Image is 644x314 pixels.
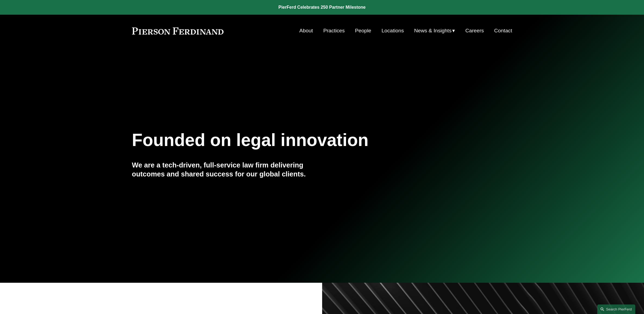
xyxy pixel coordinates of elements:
[465,26,484,36] a: Careers
[414,26,455,36] a: folder dropdown
[414,26,452,36] span: News & Insights
[494,26,512,36] a: Contact
[597,304,635,314] a: Search this site
[299,26,313,36] a: About
[132,130,449,150] h1: Founded on legal innovation
[323,26,345,36] a: Practices
[355,26,371,36] a: People
[132,161,322,178] h4: We are a tech-driven, full-service law firm delivering outcomes and shared success for our global...
[382,26,404,36] a: Locations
